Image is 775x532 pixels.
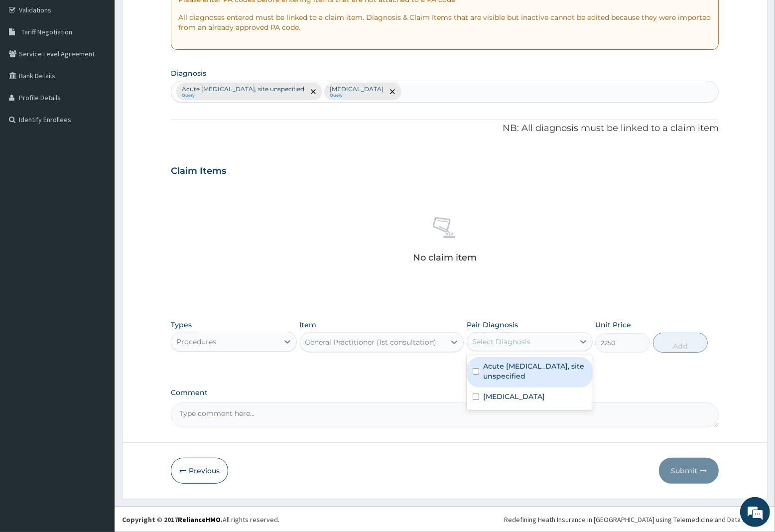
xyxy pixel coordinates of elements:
p: All diagnoses entered must be linked to a claim item. Diagnosis & Claim Items that are visible bu... [178,12,711,32]
span: remove selection option [388,87,397,96]
button: Add [653,333,708,353]
label: Diagnosis [171,68,206,78]
label: Comment [171,389,719,397]
span: remove selection option [309,87,318,96]
div: Chat with us now [52,56,167,69]
p: [MEDICAL_DATA] [330,85,384,93]
label: Acute [MEDICAL_DATA], site unspecified [483,361,587,381]
img: d_794563401_company_1708531726252_794563401 [18,50,40,75]
div: Select Diagnosis [472,337,530,347]
label: Types [171,321,192,329]
p: Acute [MEDICAL_DATA], site unspecified [182,85,304,93]
span: Tariff Negotiation [21,27,72,36]
strong: Copyright © 2017 . [122,515,223,524]
span: We're online! [58,126,137,226]
textarea: Type your message and hit 'Enter' [5,272,190,307]
small: Query [182,93,304,98]
div: Procedures [176,337,216,347]
div: General Practitioner (1st consultation) [305,337,437,347]
p: No claim item [413,253,477,263]
h3: Claim Items [171,166,226,177]
small: Query [330,93,384,98]
label: Item [300,320,317,330]
div: Minimize live chat window [163,5,187,29]
footer: All rights reserved. [115,507,775,532]
div: Redefining Heath Insurance in [GEOGRAPHIC_DATA] using Telemedicine and Data Science! [504,515,768,525]
p: NB: All diagnosis must be linked to a claim item [171,122,719,135]
button: Previous [171,458,228,484]
a: RelianceHMO [178,515,221,524]
button: Submit [659,458,719,484]
label: [MEDICAL_DATA] [483,392,545,401]
label: Pair Diagnosis [467,320,518,330]
label: Unit Price [595,320,631,330]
